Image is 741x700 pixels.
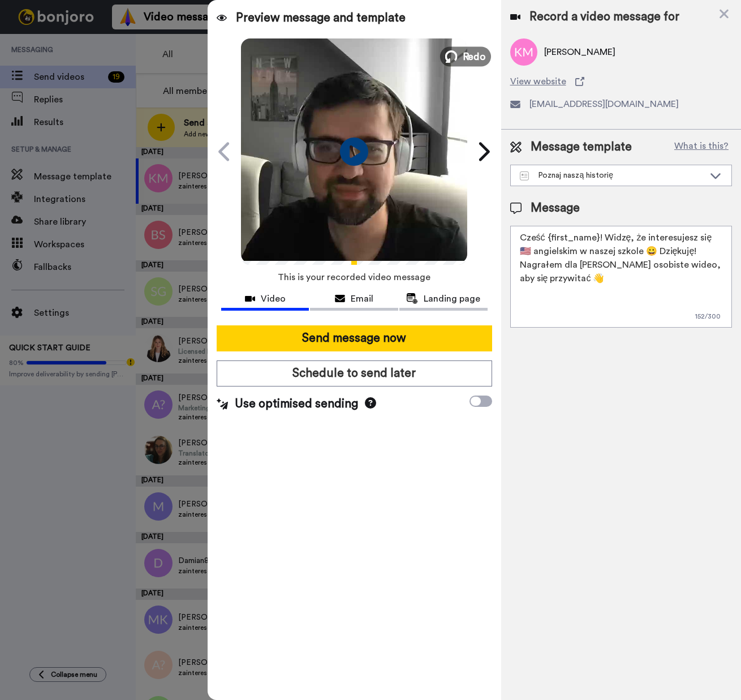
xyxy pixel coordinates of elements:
[510,75,566,88] span: View website
[520,170,704,181] div: Poznaj naszą historię
[510,226,732,328] textarea: Cześć {first_name}! Widzę, że interesujesz się 🇺🇸 angielskim w naszej szkole 😀 Dziękuję! Nagrałem...
[529,97,679,111] span: [EMAIL_ADDRESS][DOMAIN_NAME]
[531,139,632,156] span: Message template
[520,171,529,181] img: Message-temps.svg
[278,265,430,290] span: This is your recorded video message
[217,325,492,351] button: Send message now
[671,139,732,156] button: What is this?
[217,360,492,386] button: Schedule to send later
[351,292,373,306] span: Email
[510,75,732,88] a: View website
[261,292,286,306] span: Video
[424,292,480,306] span: Landing page
[531,200,580,217] span: Message
[235,396,358,413] span: Use optimised sending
